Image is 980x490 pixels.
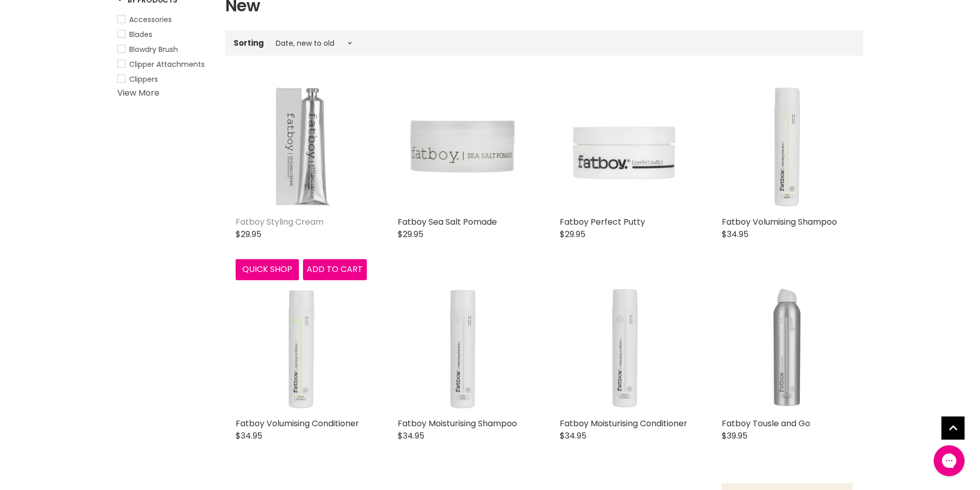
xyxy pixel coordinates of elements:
img: Fatboy Tousle and Go [722,282,853,413]
span: $39.95 [722,430,747,442]
iframe: Gorgias live chat messenger [929,442,970,480]
span: Accessories [129,14,172,25]
a: Fatboy Moisturising Shampoo [398,418,517,429]
img: Fatboy Volumising Conditioner [236,282,367,413]
a: Blowdry Brush [117,44,212,55]
a: Blades [117,29,212,40]
span: $29.95 [560,228,585,240]
a: Fatboy Volumising Shampoo [722,216,837,228]
img: Fatboy Perfect Putty [560,80,691,211]
a: Clippers [117,74,212,85]
span: $29.95 [236,228,261,240]
a: Fatboy Tousle and Go [722,418,810,429]
span: Blowdry Brush [129,44,178,55]
span: $34.95 [236,430,262,442]
img: Fatboy Moisturising Shampoo [398,282,529,413]
img: Fatboy Volumising Shampoo [722,80,853,211]
img: Fatboy Moisturising Conditioner [560,282,691,413]
span: Clipper Attachments [129,59,205,69]
a: Fatboy Perfect Putty [560,216,645,228]
a: Fatboy Volumising Conditioner [236,418,359,429]
a: View More [117,87,159,99]
span: $34.95 [398,430,424,442]
span: Add to cart [307,263,363,275]
span: Clippers [129,74,158,84]
button: Add to cart [303,259,367,280]
img: Fatboy Sea Salt Pomade [398,80,529,211]
a: Fatboy Sea Salt Pomade [398,216,497,228]
span: $34.95 [560,430,586,442]
span: Blades [129,29,152,40]
span: $34.95 [722,228,749,240]
a: Clipper Attachments [117,59,212,70]
label: Sorting [234,39,264,47]
button: Quick shop [236,259,299,280]
span: $29.95 [398,228,423,240]
a: Accessories [117,14,212,25]
a: Fatboy Moisturising Conditioner [560,418,687,429]
img: Fatboy Styling Cream [236,80,367,211]
a: Fatboy Styling Cream [236,216,324,228]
